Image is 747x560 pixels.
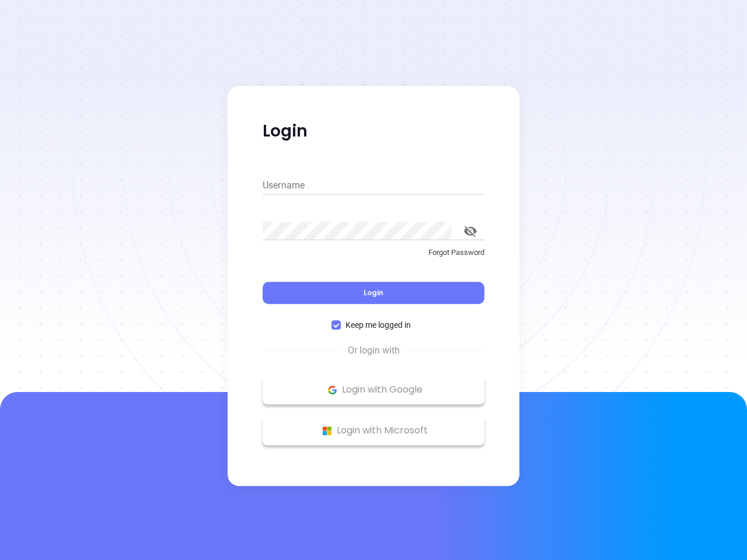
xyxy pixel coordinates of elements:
p: Login [263,121,484,142]
img: Google Logo [325,383,340,397]
button: toggle password visibility [456,217,484,245]
span: Login [364,288,383,297]
button: Microsoft Logo Login with Microsoft [263,416,484,445]
button: Login [263,282,484,304]
p: Login with Microsoft [268,422,479,439]
span: Keep me logged in [341,318,416,331]
button: Google Logo Login with Google [263,375,484,404]
p: Login with Google [268,381,479,398]
span: Or login with [342,344,406,358]
img: Microsoft Logo [320,423,334,438]
a: Forgot Password [263,247,484,268]
p: Forgot Password [263,247,484,258]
